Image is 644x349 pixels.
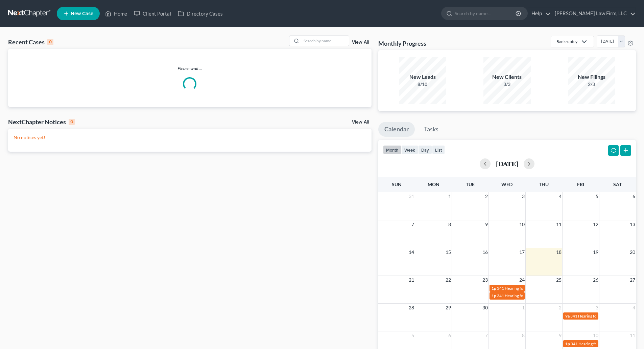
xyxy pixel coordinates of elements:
[629,220,636,228] span: 13
[174,7,226,20] a: Directory Cases
[482,276,488,284] span: 23
[69,119,75,125] div: 0
[71,11,93,16] span: New Case
[455,7,517,20] input: Search by name...
[378,122,415,137] a: Calendar
[497,293,601,298] span: 341 Hearing for Sell, [PERSON_NAME] & [PERSON_NAME]
[551,7,636,20] a: [PERSON_NAME] Law Firm, LLC
[632,192,636,200] span: 6
[521,192,525,200] span: 3
[399,81,446,88] div: 8/10
[555,248,562,256] span: 18
[302,36,349,46] input: Search by name...
[613,181,622,187] span: Sat
[501,181,512,187] span: Wed
[521,331,525,340] span: 8
[555,276,562,284] span: 25
[558,304,562,312] span: 2
[577,181,584,187] span: Fri
[408,304,415,312] span: 28
[448,220,452,228] span: 8
[565,313,570,319] span: 9a
[418,145,432,154] button: day
[383,145,401,154] button: month
[568,73,615,81] div: New Filings
[519,276,525,284] span: 24
[519,248,525,256] span: 17
[484,331,488,340] span: 7
[466,181,475,187] span: Tue
[497,286,557,291] span: 341 Hearing for [PERSON_NAME]
[629,331,636,340] span: 11
[492,286,496,291] span: 1p
[401,145,418,154] button: week
[448,192,452,200] span: 1
[592,331,599,340] span: 10
[565,341,570,346] span: 1p
[428,181,439,187] span: Mon
[445,276,452,284] span: 22
[629,248,636,256] span: 20
[411,331,415,340] span: 5
[14,134,366,141] p: No notices yet!
[408,276,415,284] span: 21
[418,122,445,137] a: Tasks
[378,39,426,47] h3: Monthly Progress
[571,341,631,346] span: 341 Hearing for [PERSON_NAME]
[352,120,369,125] a: View All
[445,304,452,312] span: 29
[592,276,599,284] span: 26
[558,331,562,340] span: 9
[482,304,488,312] span: 30
[629,276,636,284] span: 27
[483,73,531,81] div: New Clients
[592,248,599,256] span: 19
[482,248,488,256] span: 16
[8,65,372,72] p: Please wait...
[595,304,599,312] span: 3
[484,192,488,200] span: 2
[484,220,488,228] span: 9
[519,220,525,228] span: 10
[130,7,174,20] a: Client Portal
[408,248,415,256] span: 14
[411,220,415,228] span: 7
[432,145,445,154] button: list
[595,192,599,200] span: 5
[632,304,636,312] span: 4
[556,39,577,44] div: Bankruptcy
[555,220,562,228] span: 11
[528,7,551,20] a: Help
[570,313,631,319] span: 341 Hearing for [PERSON_NAME]
[492,293,496,298] span: 1p
[539,181,549,187] span: Thu
[352,40,369,45] a: View All
[8,38,53,46] div: Recent Cases
[521,304,525,312] span: 1
[445,248,452,256] span: 15
[558,192,562,200] span: 4
[496,160,518,167] h2: [DATE]
[592,220,599,228] span: 12
[408,192,415,200] span: 31
[568,81,615,88] div: 2/3
[392,181,402,187] span: Sun
[47,39,53,45] div: 0
[483,81,531,88] div: 3/3
[102,7,130,20] a: Home
[8,118,75,126] div: NextChapter Notices
[399,73,446,81] div: New Leads
[448,331,452,340] span: 6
